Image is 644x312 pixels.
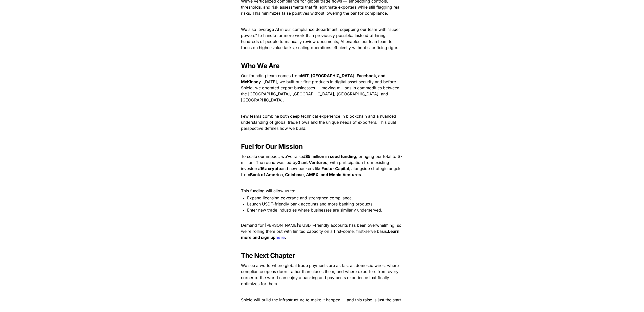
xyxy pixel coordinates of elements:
[305,154,356,159] strong: $5 million in seed funding
[241,154,305,159] span: To scale our impact, we’ve raised
[241,62,279,70] strong: Who We Are
[247,207,382,213] span: Enter new trade industries where businesses are similarly underserved.
[250,172,361,177] strong: Bank of America, Coinbase, AMEX, and Menlo Ventures
[275,235,285,240] a: here
[241,142,303,150] strong: Fuel for Our Mission
[247,201,374,206] span: Launch USDT-friendly bank accounts and more banking products.
[241,297,402,302] span: Shield will build the infrastructure to make it happen — and this raise is just the start.
[247,195,353,200] span: Expand licensing coverage and strengthen compliance.
[285,235,286,240] strong: .
[241,252,295,259] strong: The Next Chapter
[241,27,401,50] span: We also leverage AI in our compliance department, equipping our team with “super powers” to handl...
[297,160,327,165] strong: Giant Ventures
[241,263,400,286] span: We see a world where global trade payments are as fast as domestic wires, where compliance opens ...
[258,166,281,171] strong: a16z crypto
[241,223,403,234] span: Demand for [PERSON_NAME]’s USDT-friendly accounts has been overwhelming, so we’re rolling them ou...
[321,166,349,171] strong: Factor Capital
[241,73,301,78] span: Our founding team comes from
[241,73,387,84] strong: MIT, [GEOGRAPHIC_DATA], Facebook, and McKinsey
[241,114,397,131] span: Few teams combine both deep technical experience in blockchain and a nuanced understanding of glo...
[241,79,400,102] span: . [DATE], we built our first products in digital asset security and before Shield, we operated ex...
[241,188,295,193] span: This funding will allow us to:
[281,166,321,171] span: and new backers like
[361,172,362,177] span: .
